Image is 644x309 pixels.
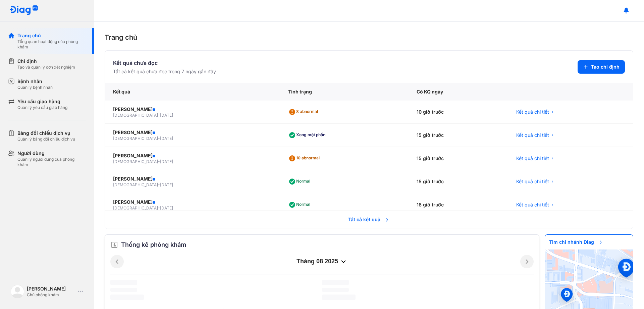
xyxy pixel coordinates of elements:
[409,124,508,147] div: 15 giờ trước
[288,107,321,117] div: 8 abnormal
[11,285,24,298] img: logo
[113,113,158,118] span: [DEMOGRAPHIC_DATA]
[113,176,272,182] div: [PERSON_NAME]
[124,258,520,266] div: tháng 08 2025
[160,182,173,187] span: [DATE]
[113,182,158,187] span: [DEMOGRAPHIC_DATA]
[158,159,160,164] span: -
[113,152,272,159] div: [PERSON_NAME]
[110,295,144,300] span: ‌
[409,101,508,124] div: 10 giờ trước
[17,65,75,70] div: Tạo và quản lý đơn xét nghiệm
[288,130,328,141] div: Xong một phần
[578,60,625,74] button: Tạo chỉ định
[158,182,160,187] span: -
[17,130,75,137] div: Bảng đối chiếu dịch vụ
[105,32,633,42] div: Trang chủ
[160,136,173,141] span: [DATE]
[9,5,38,16] img: logo
[17,157,86,167] div: Quản lý người dùng của phòng khám
[110,280,137,285] span: ‌
[27,292,75,298] div: Chủ phòng khám
[113,136,158,141] span: [DEMOGRAPHIC_DATA]
[113,199,272,205] div: [PERSON_NAME]
[113,129,272,136] div: [PERSON_NAME]
[516,109,549,115] span: Kết quả chi tiết
[344,212,394,227] span: Tất cả kết quả
[591,64,620,70] span: Tạo chỉ định
[158,205,160,210] span: -
[545,235,607,249] span: Tìm chi nhánh Diag
[288,176,313,187] div: Normal
[113,159,158,164] span: [DEMOGRAPHIC_DATA]
[17,78,53,85] div: Bệnh nhân
[113,106,272,113] div: [PERSON_NAME]
[288,153,322,164] div: 10 abnormal
[17,85,53,90] div: Quản lý bệnh nhân
[121,240,186,249] span: Thống kê phòng khám
[288,199,313,210] div: Normal
[113,59,216,67] div: Kết quả chưa đọc
[17,105,67,110] div: Quản lý yêu cầu giao hàng
[322,295,356,300] span: ‌
[409,193,508,217] div: 16 giờ trước
[160,205,173,210] span: [DATE]
[17,39,86,50] div: Tổng quan hoạt động của phòng khám
[160,113,173,118] span: [DATE]
[113,205,158,210] span: [DEMOGRAPHIC_DATA]
[409,170,508,193] div: 15 giờ trước
[17,32,86,39] div: Trang chủ
[160,159,173,164] span: [DATE]
[516,178,549,185] span: Kết quả chi tiết
[322,288,349,292] span: ‌
[17,150,86,157] div: Người dùng
[516,132,549,139] span: Kết quả chi tiết
[158,136,160,141] span: -
[409,147,508,170] div: 15 giờ trước
[516,201,549,208] span: Kết quả chi tiết
[27,285,75,292] div: [PERSON_NAME]
[158,113,160,118] span: -
[516,155,549,162] span: Kết quả chi tiết
[110,241,118,249] img: order.5a6da16c.svg
[113,68,216,75] div: Tất cả kết quả chưa đọc trong 7 ngày gần đây
[280,83,409,101] div: Tình trạng
[17,58,75,65] div: Chỉ định
[322,280,349,285] span: ‌
[17,98,67,105] div: Yêu cầu giao hàng
[110,288,137,292] span: ‌
[409,83,508,101] div: Có KQ ngày
[105,83,280,101] div: Kết quả
[17,137,75,142] div: Quản lý bảng đối chiếu dịch vụ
